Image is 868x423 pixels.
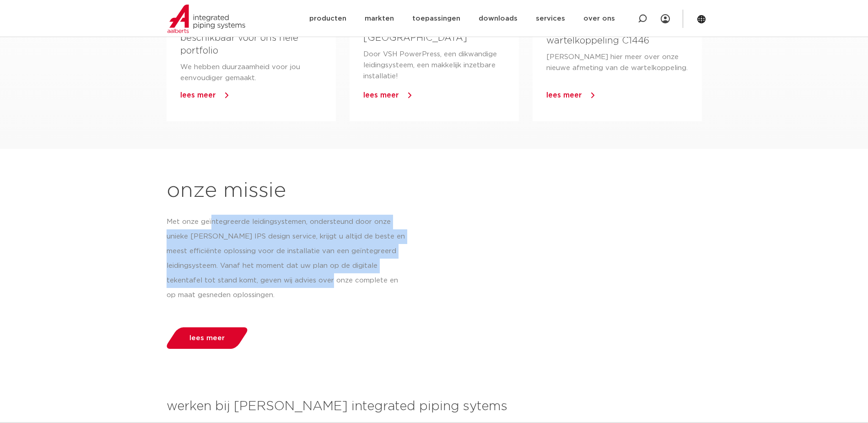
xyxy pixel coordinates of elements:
p: Door VSH PowerPress, een dikwandige leidingsysteem, een makkelijk inzetbare installatie! [363,49,505,82]
a: nieuw:VSHXPress wartelkoppeling C1446 [546,22,649,45]
p: Met onze geïntegreerde leidingsystemen, ondersteund door onze unieke [PERSON_NAME] IPS design ser... [167,215,407,303]
span: lees meer [189,335,225,342]
a: lees meer [180,92,216,99]
h3: werken bij [PERSON_NAME] integrated piping sytems [167,397,702,416]
p: [PERSON_NAME] hier meer over onze nieuwe afmeting van de wartelkoppeling. [546,52,688,74]
a: Koolstofgegevens nu beschikbaar voor ons hele portfolio [180,21,298,55]
p: We hebben duurzaamheid voor jou eenvoudiger gemaakt. [180,62,322,84]
a: lees meer [546,92,582,99]
a: lees meer [164,327,250,349]
a: lees meer [363,92,399,99]
h1: onze missie [167,176,702,206]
